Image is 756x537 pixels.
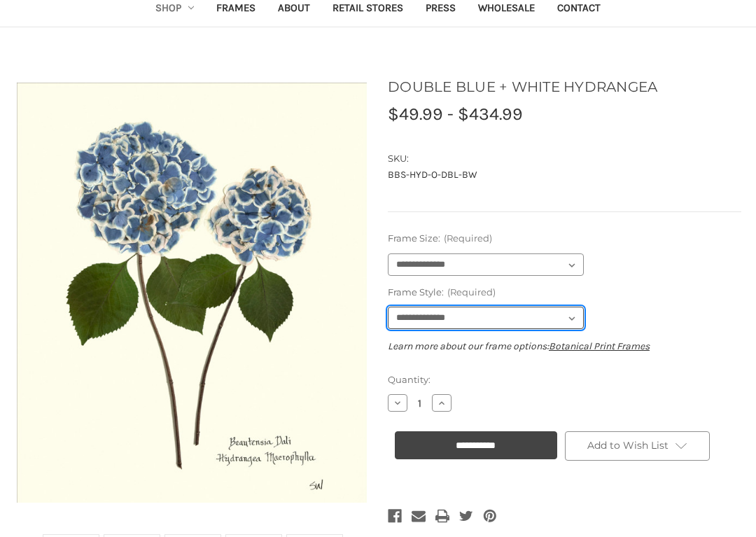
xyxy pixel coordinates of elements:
dt: SKU: [388,152,738,166]
h1: DOUBLE BLUE + WHITE HYDRANGEA [388,76,741,97]
p: Learn more about our frame options: [388,339,741,354]
a: Add to Wish List [565,431,710,461]
dd: BBS-HYD-O-DBL-BW [388,167,741,182]
label: Frame Style: [388,286,741,300]
span: $49.99 - $434.99 [388,104,523,124]
a: Print [435,506,449,526]
label: Frame Size: [388,232,741,246]
img: Unframed [17,62,367,523]
a: Botanical Print Frames [549,340,650,352]
span: Add to Wish List [587,439,668,452]
small: (Required) [444,232,492,244]
label: Quantity: [388,373,741,387]
small: (Required) [447,286,496,298]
